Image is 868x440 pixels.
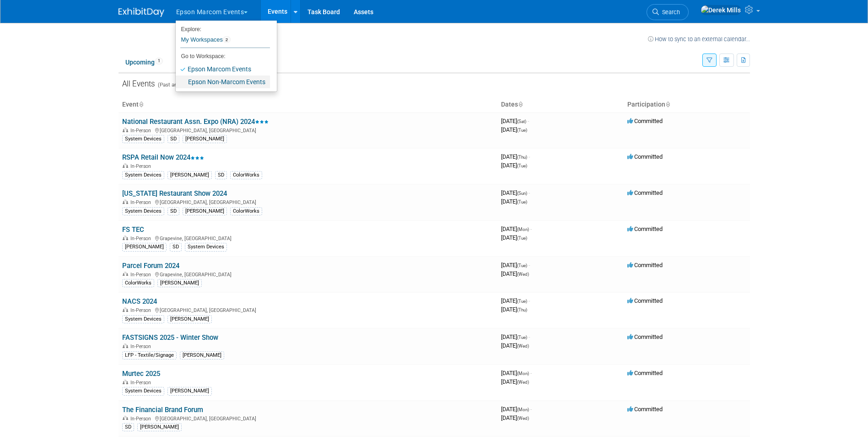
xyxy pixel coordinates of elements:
span: In-Person [130,380,154,386]
div: System Devices [122,135,164,143]
a: Sort by Start Date [518,101,523,108]
span: [DATE] [501,118,529,124]
div: [PERSON_NAME] [167,387,212,395]
th: Participation [624,97,750,113]
span: In-Person [130,343,154,349]
a: The Financial Brand Forum [122,406,203,414]
span: Committed [627,153,663,160]
span: [DATE] [501,234,527,241]
div: [GEOGRAPHIC_DATA], [GEOGRAPHIC_DATA] [122,306,494,313]
span: In-Person [130,272,154,278]
span: [DATE] [501,378,529,385]
div: All Events [119,73,750,91]
span: Committed [627,297,663,304]
img: Derek Mills [701,5,741,15]
div: [PERSON_NAME] [137,423,182,431]
div: System Devices [122,207,164,215]
div: [PERSON_NAME] [122,243,167,251]
span: 1 [155,58,163,64]
span: (Mon) [517,227,529,232]
span: Committed [627,118,663,124]
div: [PERSON_NAME] [183,207,227,215]
span: Committed [627,262,663,268]
a: FASTSIGNS 2025 - Winter Show [122,333,218,342]
span: [DATE] [501,406,532,413]
span: [DATE] [501,162,527,169]
span: (Tue) [517,335,527,340]
span: [DATE] [501,370,532,376]
a: My Workspaces2 [180,32,270,48]
span: Committed [627,225,663,232]
span: [DATE] [501,126,527,133]
span: - [530,225,532,232]
div: SD [167,207,179,215]
th: Dates [497,97,624,113]
a: Past10 [172,54,209,71]
span: (Tue) [517,299,527,304]
div: [PERSON_NAME] [180,351,224,360]
img: In-Person Event [123,236,128,240]
a: Upcoming1 [119,54,170,71]
span: (Mon) [517,371,529,376]
th: Event [119,97,497,113]
span: (Sun) [517,191,527,196]
span: [DATE] [501,342,529,349]
a: Murtec 2025 [122,370,160,378]
span: [DATE] [501,306,527,313]
span: In-Person [130,163,154,169]
div: SD [167,135,179,143]
a: Search [647,4,689,20]
div: ColorWorks [230,207,262,215]
div: ColorWorks [122,279,154,287]
div: System Devices [185,243,227,251]
span: 2 [223,36,231,43]
span: Committed [627,406,663,413]
span: (Tue) [517,236,527,241]
span: (Wed) [517,272,529,277]
a: NACS 2024 [122,297,157,306]
span: (Tue) [517,128,527,133]
span: In-Person [130,307,154,313]
span: (Sat) [517,119,526,124]
span: (Tue) [517,199,527,204]
span: (Wed) [517,343,529,349]
a: RSPA Retail Now 2024 [122,153,204,161]
a: Sort by Event Name [139,101,143,108]
span: (Tue) [517,263,527,268]
span: [DATE] [501,225,532,232]
a: Parcel Forum 2024 [122,262,179,270]
div: Grapevine, [GEOGRAPHIC_DATA] [122,234,494,241]
div: ColorWorks [230,171,262,179]
span: Search [659,9,680,16]
img: In-Person Event [123,272,128,276]
div: System Devices [122,315,164,323]
span: Committed [627,189,663,196]
a: How to sync to an external calendar... [648,36,750,43]
span: In-Person [130,199,154,205]
span: [DATE] [501,297,530,304]
span: [DATE] [501,189,530,196]
span: (Wed) [517,416,529,421]
div: LFP - Textile/Signage [122,351,177,360]
span: (Thu) [517,155,527,160]
span: [DATE] [501,262,530,268]
div: System Devices [122,171,164,179]
img: In-Person Event [123,343,128,348]
span: In-Person [130,416,154,422]
a: Epson Marcom Events [176,63,270,75]
img: In-Person Event [123,163,128,168]
a: National Restaurant Assn. Expo (NRA) 2024 [122,118,269,126]
span: - [528,153,530,160]
div: [GEOGRAPHIC_DATA], [GEOGRAPHIC_DATA] [122,198,494,205]
div: SD [170,243,182,251]
span: Committed [627,333,663,340]
span: (Past and Upcoming) [155,81,208,88]
span: Committed [627,370,663,376]
li: Go to Workspace: [176,50,270,62]
div: [GEOGRAPHIC_DATA], [GEOGRAPHIC_DATA] [122,414,494,422]
span: (Thu) [517,307,527,312]
a: [US_STATE] Restaurant Show 2024 [122,189,227,198]
span: (Wed) [517,380,529,385]
img: In-Person Event [123,128,128,132]
div: [PERSON_NAME] [167,171,212,179]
